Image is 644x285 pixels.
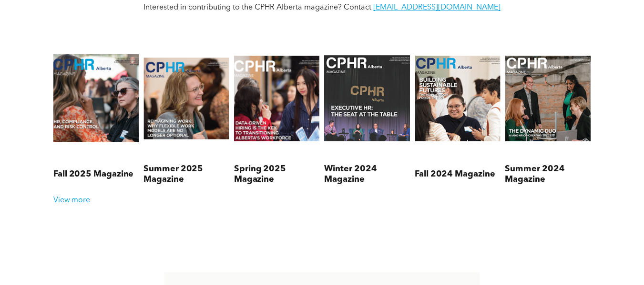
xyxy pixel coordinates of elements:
a: [EMAIL_ADDRESS][DOMAIN_NAME] [373,4,501,11]
h3: Fall 2024 Magazine [415,169,495,180]
h3: Summer 2025 Magazine [143,164,229,185]
h3: Winter 2024 Magazine [324,164,410,185]
h3: Summer 2024 Magazine [505,164,591,185]
h3: Spring 2025 Magazine [234,164,320,185]
span: Interested in contributing to the CPHR Alberta magazine? Contact [143,4,371,11]
div: View more [49,196,595,205]
h3: Fall 2025 Magazine [53,169,134,180]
